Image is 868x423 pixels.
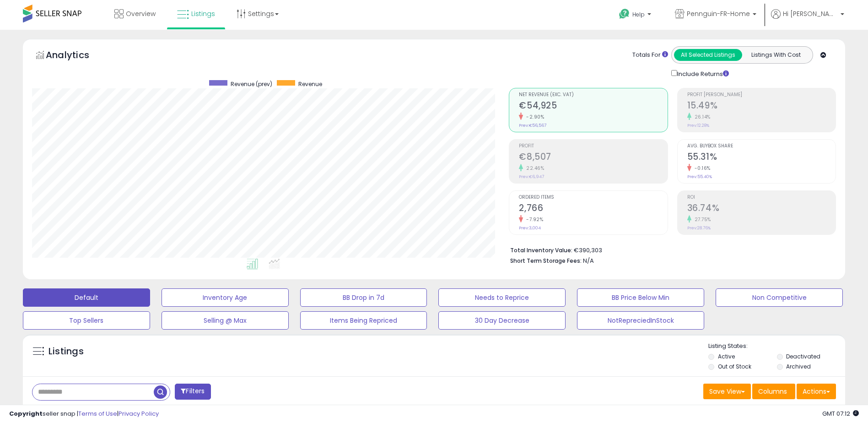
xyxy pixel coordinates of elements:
strong: Copyright [9,409,43,418]
span: N/A [583,256,594,265]
button: Selling @ Max [162,311,289,330]
button: Filters [175,384,210,400]
label: Active [718,352,735,360]
small: 27.75% [691,216,711,223]
h5: Analytics [46,49,107,64]
span: Columns [758,387,787,396]
a: Hi [PERSON_NAME] [771,9,844,30]
button: Save View [703,384,751,399]
span: 2025-08-18 07:12 GMT [822,409,859,418]
small: Prev: 3,004 [519,225,541,231]
button: Items Being Repriced [300,311,427,330]
small: Prev: €6,947 [519,174,544,179]
small: Prev: 12.28% [687,123,709,128]
div: Include Returns [664,68,740,79]
button: All Selected Listings [674,49,742,61]
span: Listings [191,9,215,18]
span: Avg. Buybox Share [687,144,836,149]
button: Actions [797,384,836,399]
button: Listings With Cost [742,49,810,61]
span: ROI [687,195,836,200]
span: Profit [519,144,667,149]
li: €390,303 [510,244,829,255]
button: Default [23,288,150,307]
button: BB Price Below Min [577,288,704,307]
h2: €54,925 [519,100,667,113]
span: Profit [PERSON_NAME] [687,92,836,98]
label: Archived [786,363,811,370]
button: Needs to Reprice [438,288,566,307]
button: BB Drop in 7d [300,288,427,307]
b: Total Inventory Value: [510,246,572,254]
small: -7.92% [523,216,543,223]
span: Overview [126,9,156,18]
p: Listing States: [708,342,845,351]
h5: Listings [49,345,84,358]
h2: 36.74% [687,203,836,215]
small: 26.14% [691,114,711,120]
label: Deactivated [786,352,820,360]
small: Prev: 28.76% [687,225,711,231]
button: Top Sellers [23,311,150,330]
span: Revenue [298,80,322,88]
small: Prev: €56,567 [519,123,546,128]
button: Columns [752,384,795,399]
b: Short Term Storage Fees: [510,257,582,265]
button: Inventory Age [162,288,289,307]
a: Help [612,1,660,30]
small: -0.16% [691,165,711,172]
small: 22.46% [523,165,544,172]
a: Privacy Policy [119,409,159,418]
i: Get Help [619,8,630,20]
a: Terms of Use [78,409,117,418]
small: Prev: 55.40% [687,174,712,179]
button: 30 Day Decrease [438,311,566,330]
span: Revenue (prev) [231,80,272,88]
span: Ordered Items [519,195,667,200]
h2: 55.31% [687,152,836,164]
h2: €8,507 [519,152,667,164]
label: Out of Stock [718,363,751,370]
span: Help [632,11,645,18]
span: Pennguin-FR-Home [687,9,750,18]
span: Net Revenue (Exc. VAT) [519,92,667,98]
h2: 2,766 [519,203,667,215]
div: seller snap | | [9,410,159,418]
button: NotRepreciedInStock [577,311,704,330]
h2: 15.49% [687,100,836,113]
small: -2.90% [523,114,544,120]
div: Totals For [632,51,668,60]
button: Non Competitive [716,288,843,307]
span: Hi [PERSON_NAME] [783,9,838,18]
